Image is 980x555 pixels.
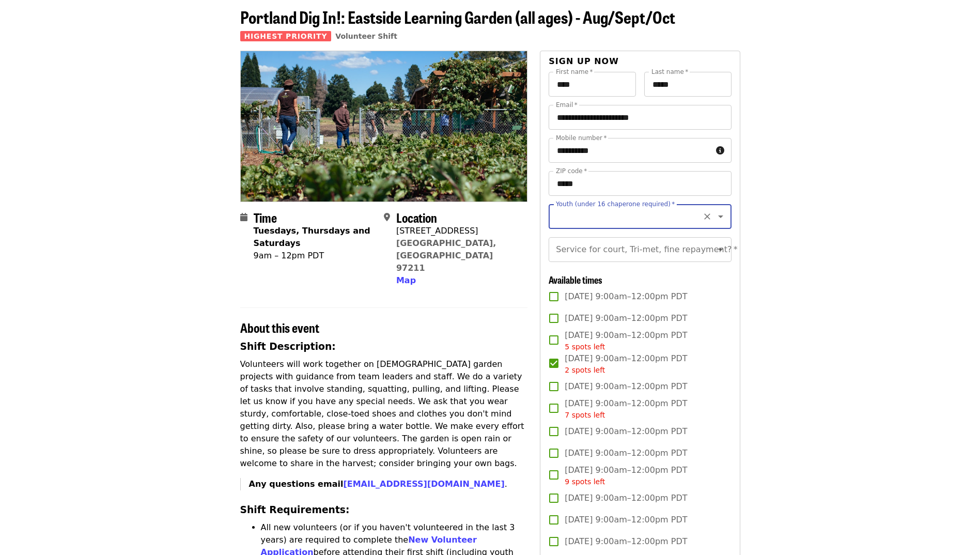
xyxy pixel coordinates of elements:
[565,425,687,438] span: [DATE] 9:00am–12:00pm PDT
[565,380,687,393] span: [DATE] 9:00am–12:00pm PDT
[565,535,687,548] span: [DATE] 9:00am–12:00pm PDT
[565,352,687,376] span: [DATE] 9:00am–12:00pm PDT
[549,171,731,196] input: ZIP code
[240,504,350,515] strong: Shift Requirements:
[384,212,390,222] i: map-marker-alt icon
[549,105,731,130] input: Email
[556,168,587,174] label: ZIP code
[396,238,496,273] a: [GEOGRAPHIC_DATA], [GEOGRAPHIC_DATA] 97211
[565,492,687,504] span: [DATE] 9:00am–12:00pm PDT
[651,69,688,75] label: Last name
[556,102,578,108] label: Email
[565,366,605,374] span: 2 spots left
[396,208,437,226] span: Location
[565,290,687,303] span: [DATE] 9:00am–12:00pm PDT
[549,138,711,163] input: Mobile number
[240,318,319,336] span: About this event
[240,358,528,470] p: Volunteers will work together on [DEMOGRAPHIC_DATA] garden projects with guidance from team leade...
[713,242,728,257] button: Open
[565,477,605,486] span: 9 spots left
[240,5,675,29] span: Portland Dig In!: Eastside Learning Garden (all ages) - Aug/Sept/Oct
[249,479,505,489] strong: Any questions email
[549,273,602,286] span: Available times
[254,226,370,248] strong: Tuesdays, Thursdays and Saturdays
[254,250,376,262] div: 9am – 12pm PDT
[240,31,332,41] span: Highest Priority
[335,32,397,40] a: Volunteer Shift
[565,312,687,325] span: [DATE] 9:00am–12:00pm PDT
[713,209,728,224] button: Open
[700,209,714,224] button: Clear
[565,343,605,351] span: 5 spots left
[241,51,527,201] img: Portland Dig In!: Eastside Learning Garden (all ages) - Aug/Sept/Oct organized by Oregon Food Bank
[556,201,675,207] label: Youth (under 16 chaperone required)
[556,69,593,75] label: First name
[343,479,504,489] a: [EMAIL_ADDRESS][DOMAIN_NAME]
[396,275,416,285] span: Map
[565,464,687,487] span: [DATE] 9:00am–12:00pm PDT
[556,135,606,141] label: Mobile number
[240,341,336,352] strong: Shift Description:
[396,225,519,237] div: [STREET_ADDRESS]
[254,208,277,226] span: Time
[565,411,605,419] span: 7 spots left
[565,329,687,352] span: [DATE] 9:00am–12:00pm PDT
[249,478,528,490] p: .
[549,56,619,66] span: Sign up now
[644,72,732,97] input: Last name
[565,397,687,421] span: [DATE] 9:00am–12:00pm PDT
[240,212,247,222] i: calendar icon
[565,447,687,459] span: [DATE] 9:00am–12:00pm PDT
[716,146,724,156] i: circle-info icon
[565,514,687,526] span: [DATE] 9:00am–12:00pm PDT
[396,274,416,287] button: Map
[549,72,636,97] input: First name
